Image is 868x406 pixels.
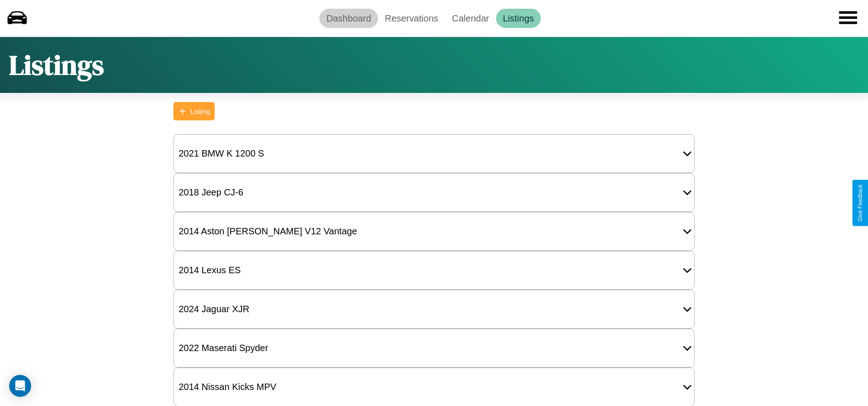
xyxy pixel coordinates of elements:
a: Dashboard [319,9,378,28]
a: Calendar [445,9,496,28]
div: Open Intercom Messenger [9,375,31,397]
div: 2021 BMW K 1200 S [174,144,269,163]
a: Reservations [378,9,445,28]
div: Listing [190,108,210,115]
div: 2014 Aston [PERSON_NAME] V12 Vantage [174,222,361,241]
button: Listing [173,102,215,120]
div: 2024 Jaguar XJR [174,299,254,319]
div: 2014 Nissan Kicks MPV [174,377,280,397]
div: 2018 Jeep CJ-6 [174,183,248,202]
div: 2022 Maserati Spyder [174,338,273,358]
h1: Listings [9,46,104,84]
div: 2014 Lexus ES [174,260,245,280]
a: Listings [496,9,541,28]
div: Give Feedback [857,184,863,222]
